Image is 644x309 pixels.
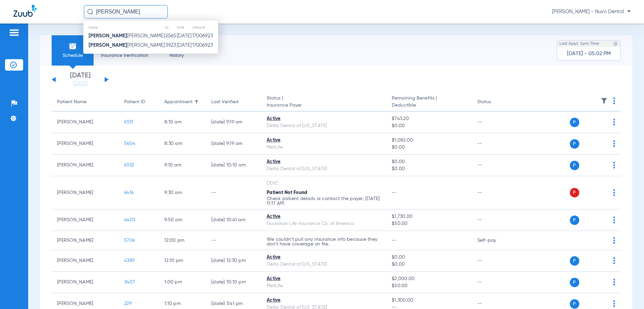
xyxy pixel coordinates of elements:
[164,99,193,106] div: Appointment
[613,257,615,264] img: group-dot-blue.svg
[89,43,127,48] strong: [PERSON_NAME]
[206,155,261,176] td: [DATE] 10:10 AM
[124,301,131,306] span: 229
[472,272,517,293] td: --
[159,176,206,209] td: 9:30 AM
[613,140,615,147] img: group-dot-blue.svg
[392,213,466,220] span: $1,730.00
[570,256,579,266] span: P
[161,52,193,59] span: History
[472,93,517,112] th: Status
[472,176,517,209] td: --
[559,40,600,47] span: Last Appt. Sync Time:
[206,272,261,293] td: [DATE] 10:10 PM
[124,99,154,106] div: Patient ID
[124,258,135,263] span: 4389
[392,238,397,243] span: --
[570,161,579,170] span: P
[392,275,466,282] span: $2,000.00
[206,231,261,250] td: --
[613,189,615,196] img: group-dot-blue.svg
[60,72,100,87] li: [DATE]
[267,115,381,122] div: Active
[124,163,134,167] span: 6332
[206,209,261,231] td: [DATE] 10:41 AM
[392,254,466,261] span: $0.00
[267,237,381,246] p: We couldn’t pull any insurance info because they don’t have coverage on file.
[211,99,238,106] div: Last Verified
[570,139,579,149] span: P
[392,102,466,109] span: Deductible
[159,250,206,272] td: 12:10 PM
[267,254,381,261] div: Active
[124,218,135,222] span: 4403
[57,99,113,106] div: Patient Name
[84,5,168,18] input: Search for patients
[52,209,119,231] td: [PERSON_NAME]
[472,250,517,272] td: --
[52,272,119,293] td: [PERSON_NAME]
[392,282,466,289] span: $50.00
[60,80,100,87] a: [DATE]
[52,176,119,209] td: [PERSON_NAME]
[267,261,381,268] div: Delta Dental of [US_STATE]
[69,42,77,50] img: Schedule
[570,188,579,197] span: P
[472,133,517,155] td: --
[124,141,135,146] span: 5604
[267,196,381,206] p: Check patient details or contact the payer. [DATE] 11:17 AM.
[9,29,19,37] img: hamburger-icon
[13,5,37,17] img: Zuub Logo
[267,275,381,282] div: Active
[57,52,89,59] span: Schedule
[176,24,192,31] th: DOB
[613,237,615,244] img: group-dot-blue.svg
[206,250,261,272] td: [DATE] 12:30 PM
[267,122,381,129] div: Delta Dental of [US_STATE]
[392,190,397,195] span: --
[206,133,261,155] td: [DATE] 9:19 AM
[392,261,466,268] span: $0.00
[89,33,127,38] strong: [PERSON_NAME]
[392,220,466,227] span: $50.00
[165,24,176,31] th: ID
[392,115,466,122] span: $743.20
[164,99,201,106] div: Appointment
[392,144,466,151] span: $0.00
[610,277,644,309] iframe: Chat Widget
[267,220,381,227] div: Guardian Life Insurance Co. of America
[89,43,165,48] span: [PERSON_NAME]
[613,217,615,223] img: group-dot-blue.svg
[206,176,261,209] td: --
[472,231,517,250] td: Self-pay
[52,155,119,176] td: [PERSON_NAME]
[84,24,165,31] th: Name
[159,112,206,133] td: 8:10 AM
[613,162,615,168] img: group-dot-blue.svg
[99,52,151,59] span: Insurance Verification
[613,119,615,125] img: group-dot-blue.svg
[570,216,579,225] span: P
[211,99,256,106] div: Last Verified
[159,231,206,250] td: 12:00 PM
[267,297,381,304] div: Active
[52,112,119,133] td: [PERSON_NAME]
[601,98,607,104] img: filter.svg
[206,112,261,133] td: [DATE] 9:19 AM
[570,299,579,309] span: P
[267,190,307,195] span: Patient Not Found
[392,158,466,165] span: $0.00
[159,155,206,176] td: 9:10 AM
[570,118,579,127] span: P
[192,41,218,50] td: 17006923
[192,24,218,31] th: Office ID
[472,155,517,176] td: --
[176,41,192,50] td: [DATE]
[52,250,119,272] td: [PERSON_NAME]
[176,31,192,41] td: [DATE]
[57,99,87,106] div: Patient Name
[552,8,631,15] span: [PERSON_NAME] - Nuvo Dental
[165,31,176,41] td: 2565
[159,209,206,231] td: 9:50 AM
